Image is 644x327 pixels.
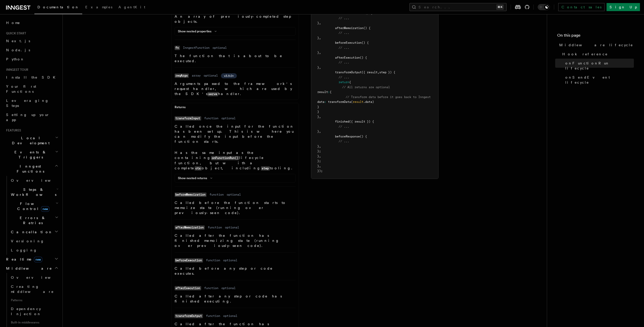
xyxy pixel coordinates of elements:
[34,2,82,14] a: Documentation
[330,90,331,94] span: {
[225,225,239,229] dd: optional
[317,21,319,25] span: }
[204,286,218,290] dd: function
[339,76,349,79] span: // ...
[317,66,319,69] span: }
[319,51,321,54] span: ,
[204,74,218,78] dd: optional
[4,133,59,148] button: Local Development
[565,75,634,85] span: onSendEvent lifecycle
[175,124,296,144] p: Called once the input for the function has been set up. This is where you can modify the input be...
[195,166,202,171] code: ctx
[6,39,30,43] span: Next.js
[221,286,236,290] dd: optional
[317,100,324,104] span: data
[175,258,203,263] code: beforeExecution
[557,32,634,40] h4: On this page
[9,273,59,282] a: Overview
[85,5,112,9] span: Examples
[6,48,30,52] span: Node.js
[175,46,180,50] code: fn
[9,246,59,255] a: Logging
[317,145,319,148] span: }
[317,110,319,113] span: }
[317,164,319,168] span: }
[115,2,148,14] a: AgentKit
[362,71,378,74] span: ({ result
[178,29,219,33] button: Show nested properties
[9,213,59,227] button: Errors & Retries
[319,130,321,133] span: ,
[183,46,210,50] dd: InngestFunction
[175,200,296,215] p: Called before the function starts to memoize state (running over previously-seen code).
[175,150,296,171] p: Has the same input as the containing lifecycle function, but with a complete object, including to...
[210,193,224,197] dd: function
[175,74,189,78] code: reqArgs
[4,264,59,273] button: Middleware
[9,229,53,235] span: Cancellation
[335,120,349,123] span: finished
[4,176,59,255] div: Inngest Functions
[178,176,214,180] button: Show nested returns
[319,21,321,25] span: ,
[319,145,321,148] span: ,
[4,68,28,72] span: Inngest tour
[607,3,640,11] a: Sign Up
[319,115,321,119] span: ,
[317,105,319,109] span: }
[227,193,241,197] dd: optional
[4,73,59,82] a: Install the SDK
[317,130,319,133] span: }
[6,75,58,79] span: Install the SDK
[317,51,319,54] span: }
[317,36,319,40] span: }
[11,178,63,182] span: Overview
[9,237,59,246] a: Versioning
[349,120,374,123] span: ({ result }) {
[11,239,44,243] span: Versioning
[4,36,59,45] a: Next.js
[175,53,296,63] p: The function that is about to be executed.
[4,128,21,132] span: Features
[342,85,390,89] span: // All returns are optional
[317,115,319,119] span: }
[496,5,504,10] kbd: ⌘K
[175,81,296,97] p: Arguments passed to the framework's request handler, which are used by the SDK's handler.
[324,100,326,104] span: :
[223,258,237,262] dd: optional
[211,156,239,160] code: onFunctionRun()
[360,135,367,138] span: () {
[6,99,49,108] span: Leveraging Steps
[379,71,395,74] span: step }) {
[558,3,605,11] a: Contact sales
[9,282,59,296] a: Creating middleware
[34,257,42,262] span: new
[172,105,299,111] div: Returns
[6,84,36,94] span: Your first Functions
[206,314,220,318] dd: function
[560,50,634,59] a: Hook reference
[221,116,236,120] dd: optional
[175,116,201,121] code: transformInput
[4,96,59,110] a: Leveraging Steps
[224,74,234,78] span: v3.9.0+
[557,40,634,50] a: Middleware lifecycle
[207,92,218,96] code: serve
[317,154,319,158] span: }
[175,286,201,290] code: afterExecution
[175,314,203,318] code: transformOutput
[335,71,362,74] span: transformOutput
[363,26,370,30] span: () {
[346,95,431,99] span: // Transform data before it goes back to Inngest
[4,18,59,27] a: Home
[360,56,367,59] span: () {
[339,125,349,128] span: // ...
[4,55,59,64] a: Python
[11,307,41,316] span: Dependency Injection
[339,61,349,64] span: // ...
[339,16,349,20] span: // ...
[11,248,37,252] span: Logging
[317,159,321,163] span: };
[4,162,59,176] button: Inngest Functions
[4,135,55,146] span: Local Development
